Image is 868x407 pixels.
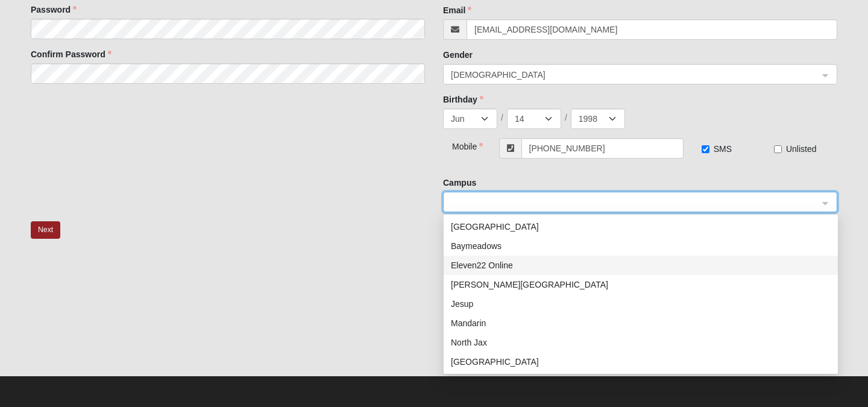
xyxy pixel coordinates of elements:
[444,333,838,352] div: North Jax
[31,48,112,60] label: Confirm Password
[444,256,838,275] div: Eleven22 Online
[451,68,819,81] span: Male
[444,275,838,294] div: Fleming Island
[31,4,77,16] label: Password
[443,49,473,61] label: Gender
[451,317,831,330] div: Mandarin
[786,144,817,154] span: Unlisted
[702,145,709,153] input: SMS
[451,278,831,291] div: [PERSON_NAME][GEOGRAPHIC_DATA]
[444,314,838,333] div: Mandarin
[774,145,782,153] input: Unlisted
[443,4,471,16] label: Email
[444,352,838,371] div: Orange Park
[714,144,732,154] span: SMS
[451,297,831,311] div: Jesup
[444,236,838,256] div: Baymeadows
[443,93,483,106] label: Birthday
[31,221,60,239] button: Next
[501,112,503,124] span: /
[444,294,838,314] div: Jesup
[451,259,831,272] div: Eleven22 Online
[451,336,831,349] div: North Jax
[565,112,567,124] span: /
[451,220,831,233] div: [GEOGRAPHIC_DATA]
[451,239,831,253] div: Baymeadows
[451,355,831,368] div: [GEOGRAPHIC_DATA]
[444,217,838,236] div: Arlington
[443,138,476,153] div: Mobile
[443,177,476,189] label: Campus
